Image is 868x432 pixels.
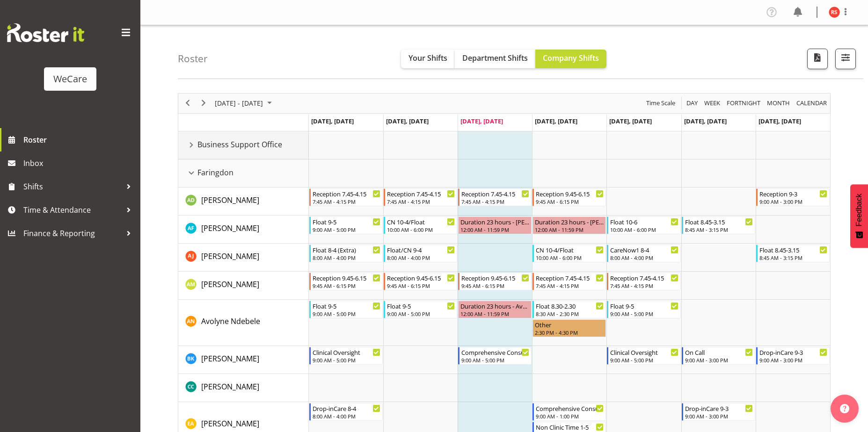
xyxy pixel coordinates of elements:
[766,97,791,109] span: Month
[610,301,678,310] div: Float 9-5
[387,282,455,289] div: 9:45 AM - 6:15 PM
[23,203,122,217] span: Time & Attendance
[759,356,827,364] div: 9:00 AM - 3:00 PM
[703,97,722,109] button: Timeline Week
[455,50,535,68] button: Department Shifts
[458,301,532,318] div: Avolyne Ndebele"s event - Duration 23 hours - Avolyne Ndebele Begin From Wednesday, October 1, 20...
[536,422,604,432] div: Non Clinic Time 1-5
[725,97,762,109] button: Fortnight
[685,217,753,226] div: Float 8.45-3.15
[759,347,827,357] div: Drop-inCare 9-3
[840,404,849,413] img: help-xxl-2.png
[835,49,856,69] button: Filter Shifts
[610,226,678,233] div: 10:00 AM - 6:00 PM
[408,53,447,63] span: Your Shifts
[461,356,529,364] div: 9:00 AM - 5:00 PM
[201,381,259,392] a: [PERSON_NAME]
[726,97,761,109] span: Fortnight
[196,94,212,113] div: next period
[807,49,828,69] button: Download a PDF of the roster according to the set date range.
[384,216,457,234] div: Alex Ferguson"s event - CN 10-4/Float Begin From Tuesday, September 30, 2025 at 10:00:00 AM GMT+1...
[460,301,529,310] div: Duration 23 hours - Avolyne Ndebele
[645,97,676,109] span: Time Scale
[607,216,680,234] div: Alex Ferguson"s event - Float 10-6 Begin From Friday, October 3, 2025 at 10:00:00 AM GMT+13:00 En...
[7,23,84,42] img: Rosterit website logo
[685,347,753,357] div: On Call
[536,310,604,317] div: 8:30 AM - 2:30 PM
[387,226,455,233] div: 10:00 AM - 6:00 PM
[461,189,529,198] div: Reception 7.45-4.15
[536,245,604,254] div: CN 10-4/Float
[766,97,792,109] button: Timeline Month
[535,50,606,68] button: Company Shifts
[313,310,380,317] div: 9:00 AM - 5:00 PM
[387,217,455,226] div: CN 10-4/Float
[178,53,208,64] h4: Roster
[682,216,755,234] div: Alex Ferguson"s event - Float 8.45-3.15 Begin From Saturday, October 4, 2025 at 8:45:00 AM GMT+13...
[685,356,753,364] div: 9:00 AM - 3:00 PM
[458,273,532,290] div: Antonia Mao"s event - Reception 9.45-6.15 Begin From Wednesday, October 1, 2025 at 9:45:00 AM GMT...
[535,117,577,125] span: [DATE], [DATE]
[535,226,604,233] div: 12:00 AM - 11:59 PM
[532,403,606,421] div: Ena Advincula"s event - Comprehensive Consult 9-1 Begin From Thursday, October 2, 2025 at 9:00:00...
[201,251,259,262] a: [PERSON_NAME]
[532,301,606,318] div: Avolyne Ndebele"s event - Float 8.30-2.30 Begin From Thursday, October 2, 2025 at 8:30:00 AM GMT+...
[313,245,380,254] div: Float 8-4 (Extra)
[756,245,830,262] div: Amy Johannsen"s event - Float 8.45-3.15 Begin From Sunday, October 5, 2025 at 8:45:00 AM GMT+13:0...
[313,403,380,413] div: Drop-inCare 8-4
[536,198,604,205] div: 9:45 AM - 6:15 PM
[535,329,604,336] div: 2:30 PM - 4:30 PM
[536,273,604,282] div: Reception 7.45-4.15
[311,117,354,125] span: [DATE], [DATE]
[607,245,680,262] div: Amy Johannsen"s event - CareNow1 8-4 Begin From Friday, October 3, 2025 at 8:00:00 AM GMT+13:00 E...
[795,97,829,109] button: Month
[201,195,259,205] span: [PERSON_NAME]
[682,347,755,365] div: Brian Ko"s event - On Call Begin From Saturday, October 4, 2025 at 9:00:00 AM GMT+13:00 Ends At S...
[387,254,455,261] div: 8:00 AM - 4:00 PM
[309,245,383,262] div: Amy Johannsen"s event - Float 8-4 (Extra) Begin From Monday, September 29, 2025 at 8:00:00 AM GMT...
[213,97,276,109] button: October 2025
[462,53,528,63] span: Department Shifts
[212,94,277,113] div: Sep 29 - Oct 05, 2025
[201,251,259,261] span: [PERSON_NAME]
[201,279,259,289] span: [PERSON_NAME]
[532,188,606,206] div: Aleea Devenport"s event - Reception 9.45-6.15 Begin From Thursday, October 2, 2025 at 9:45:00 AM ...
[178,346,309,374] td: Brian Ko resource
[756,347,830,365] div: Brian Ko"s event - Drop-inCare 9-3 Begin From Sunday, October 5, 2025 at 9:00:00 AM GMT+13:00 End...
[53,72,87,86] div: WeCare
[387,273,455,282] div: Reception 9.45-6.15
[610,282,678,289] div: 7:45 AM - 4:15 PM
[201,316,260,327] a: Avolyne Ndebele
[610,347,678,357] div: Clinical Oversight
[313,301,380,310] div: Float 9-5
[201,353,259,364] a: [PERSON_NAME]
[387,310,455,317] div: 9:00 AM - 5:00 PM
[201,418,259,429] a: [PERSON_NAME]
[201,353,259,364] span: [PERSON_NAME]
[682,403,755,421] div: Ena Advincula"s event - Drop-inCare 9-3 Begin From Saturday, October 4, 2025 at 9:00:00 AM GMT+13...
[458,347,532,365] div: Brian Ko"s event - Comprehensive Consult 9-5 Begin From Wednesday, October 1, 2025 at 9:00:00 AM ...
[610,310,678,317] div: 9:00 AM - 5:00 PM
[201,382,259,392] span: [PERSON_NAME]
[313,412,380,420] div: 8:00 AM - 4:00 PM
[685,226,753,233] div: 8:45 AM - 3:15 PM
[386,117,429,125] span: [DATE], [DATE]
[201,223,259,234] a: [PERSON_NAME]
[535,320,604,329] div: Other
[23,180,122,194] span: Shifts
[607,273,680,290] div: Antonia Mao"s event - Reception 7.45-4.15 Begin From Friday, October 3, 2025 at 7:45:00 AM GMT+13...
[610,356,678,364] div: 9:00 AM - 5:00 PM
[703,97,721,109] span: Week
[178,159,309,187] td: Faringdon resource
[309,403,383,421] div: Ena Advincula"s event - Drop-inCare 8-4 Begin From Monday, September 29, 2025 at 8:00:00 AM GMT+1...
[458,188,532,206] div: Aleea Devenport"s event - Reception 7.45-4.15 Begin From Wednesday, October 1, 2025 at 7:45:00 AM...
[384,273,457,290] div: Antonia Mao"s event - Reception 9.45-6.15 Begin From Tuesday, September 30, 2025 at 9:45:00 AM GM...
[759,189,827,198] div: Reception 9-3
[532,216,606,234] div: Alex Ferguson"s event - Duration 23 hours - Alex Ferguson Begin From Thursday, October 2, 2025 at...
[23,226,122,240] span: Finance & Reporting
[309,188,383,206] div: Aleea Devenport"s event - Reception 7.45-4.15 Begin From Monday, September 29, 2025 at 7:45:00 AM...
[536,301,604,310] div: Float 8.30-2.30
[645,97,677,109] button: Time Scale
[536,403,604,413] div: Comprehensive Consult 9-1
[607,347,680,365] div: Brian Ko"s event - Clinical Oversight Begin From Friday, October 3, 2025 at 9:00:00 AM GMT+13:00 ...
